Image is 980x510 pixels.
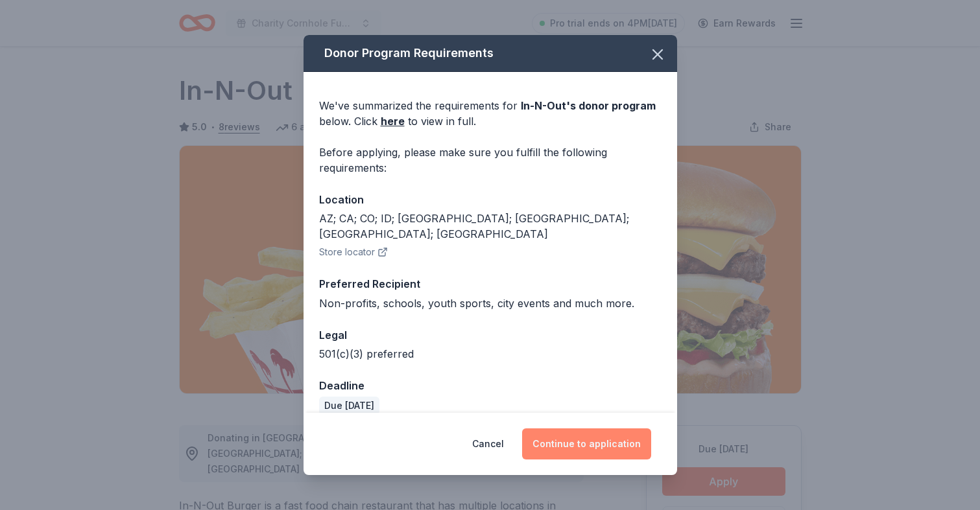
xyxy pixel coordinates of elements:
[319,98,662,129] div: We've summarized the requirements for below. Click to view in full.
[521,99,656,112] span: In-N-Out 's donor program
[304,35,677,72] div: Donor Program Requirements
[319,145,662,176] div: Before applying, please make sure you fulfill the following requirements:
[319,296,662,311] div: Non-profits, schools, youth sports, city events and much more.
[319,397,379,415] div: Due [DATE]
[319,275,662,292] div: Preferred Recipient
[522,428,651,459] button: Continue to application
[472,428,504,459] button: Cancel
[319,346,662,362] div: 501(c)(3) preferred
[319,191,662,208] div: Location
[319,211,662,242] div: AZ; CA; CO; ID; [GEOGRAPHIC_DATA]; [GEOGRAPHIC_DATA]; [GEOGRAPHIC_DATA]; [GEOGRAPHIC_DATA]
[319,327,662,343] div: Legal
[381,113,405,129] a: here
[319,377,662,394] div: Deadline
[319,244,388,260] button: Store locator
